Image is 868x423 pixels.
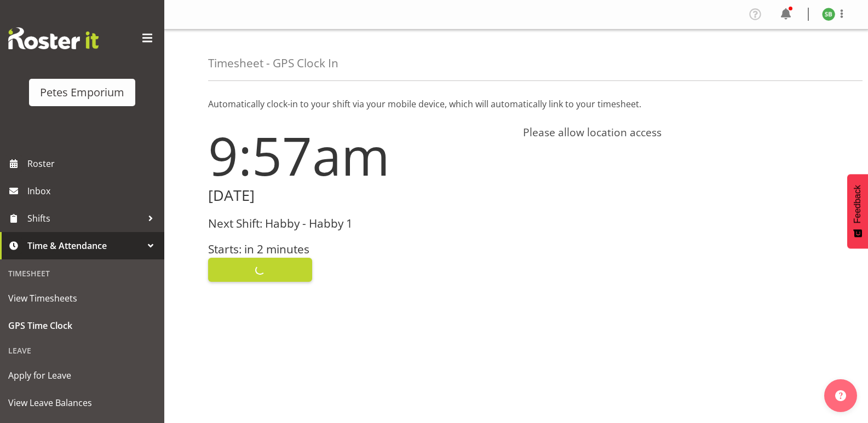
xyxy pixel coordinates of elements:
h1: 9:57am [208,126,510,185]
span: View Timesheets [8,290,156,306]
p: Automatically clock-in to your shift via your mobile device, which will automatically link to you... [208,97,824,111]
a: Apply for Leave [3,362,162,389]
h4: Timesheet - GPS Clock In [208,57,338,69]
img: stephanie-burden9828.jpg [822,8,835,21]
div: Petes Emporium [40,84,124,101]
img: help-xxl-2.png [835,390,846,401]
div: Leave [3,339,162,362]
button: Feedback - Show survey [847,174,868,248]
h2: [DATE] [208,187,510,204]
span: GPS Time Clock [8,317,156,334]
h3: Next Shift: Habby - Habby 1 [208,217,510,230]
h3: Starts: in 2 minutes [208,243,510,256]
span: Feedback [853,185,863,223]
a: GPS Time Clock [3,312,162,339]
a: View Leave Balances [3,389,162,416]
span: Shifts [27,210,142,227]
span: Apply for Leave [8,367,156,384]
span: Roster [27,155,159,172]
span: Inbox [27,183,159,199]
h4: Please allow location access [523,126,825,139]
img: Rosterit website logo [8,27,99,49]
div: Timesheet [3,262,162,285]
a: View Timesheets [3,285,162,312]
span: View Leave Balances [8,395,156,411]
span: Time & Attendance [27,237,142,254]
